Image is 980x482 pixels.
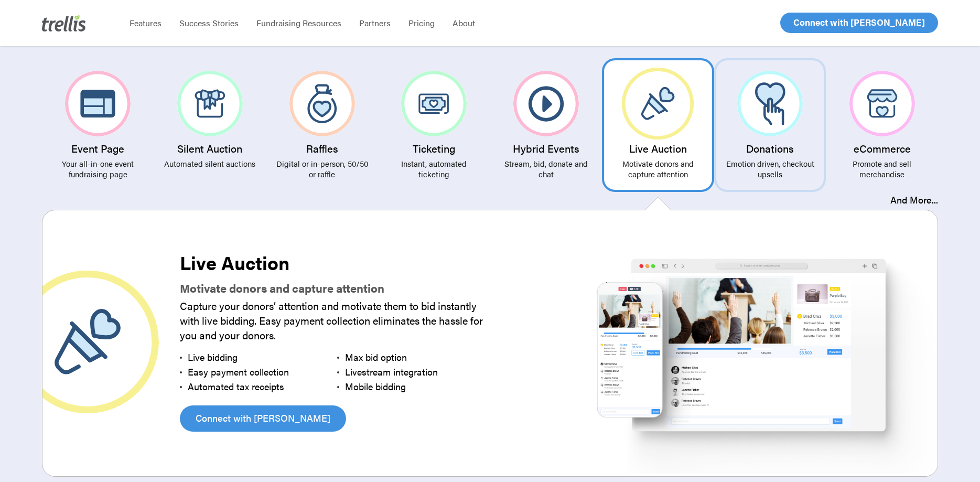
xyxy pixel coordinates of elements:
span: Max bid option [345,350,407,363]
a: Features [121,18,170,28]
a: Connect with [PERSON_NAME] [180,405,346,432]
a: Success Stories [170,18,247,28]
img: Live Auction [16,270,159,413]
span: Features [130,17,161,29]
a: And More... [890,193,938,206]
img: Donations [737,71,803,136]
span: Live bidding [188,350,238,363]
img: Event Page [65,71,131,136]
a: Ticketing Instant, automated ticketing [378,58,490,192]
a: Partners [350,18,400,28]
a: Connect with [PERSON_NAME] [780,13,938,33]
span: Fundraising Resources [256,17,341,29]
h3: Raffles [273,143,371,154]
span: Pricing [408,17,435,29]
span: Connect with [PERSON_NAME] [793,16,925,28]
span: Partners [359,17,391,29]
img: Trellis [42,15,86,31]
a: Live Auction Motivate donors and capture attention [602,58,714,192]
img: Silent Auction [177,71,243,136]
p: Promote and sell merchandise [833,158,931,179]
h3: Event Page [49,143,147,154]
h3: Ticketing [385,143,483,154]
h3: Silent Auction [161,143,259,154]
span: Connect with [PERSON_NAME] [196,411,330,425]
img: Live Auction [556,204,938,480]
h3: Hybrid Events [498,143,595,154]
p: Digital or in-person, 50/50 or raffle [273,158,371,179]
a: eCommerce Promote and sell merchandise [826,58,938,192]
a: Raffles Digital or in-person, 50/50 or raffle [266,58,378,192]
p: Instant, automated ticketing [385,158,483,179]
span: Mobile bidding [345,380,406,393]
p: Stream, bid, donate and chat [498,158,595,179]
a: Event Page Your all-in-one event fundraising page [42,58,154,192]
span: About [453,17,475,29]
h3: Live Auction [609,143,707,154]
img: eCommerce [849,71,915,136]
a: Fundraising Resources [247,18,350,28]
span: Easy payment collection [188,365,289,378]
img: Live Auction [622,68,694,140]
strong: Live Auction [180,249,289,276]
a: Pricing [400,18,444,28]
p: Emotion driven, checkout upsells [721,158,819,179]
img: Hybrid Events [513,71,579,136]
h3: eCommerce [833,143,931,154]
a: Donations Emotion driven, checkout upsells [714,58,826,192]
span: Livestream integration [345,365,438,378]
p: Automated silent auctions [161,158,259,169]
span: Success Stories [179,17,239,29]
span: Automated tax receipts [188,380,284,393]
h3: Donations [721,143,819,154]
img: Ticketing [401,71,467,136]
a: Hybrid Events Stream, bid, donate and chat [490,58,602,192]
img: Raffles [289,71,355,136]
p: Your all-in-one event fundraising page [49,158,147,179]
span: Capture your donors’ attention and motivate them to bid instantly with live bidding. Easy payment... [180,298,483,342]
a: About [444,18,484,28]
strong: Motivate donors and capture attention [180,280,384,296]
p: Motivate donors and capture attention [609,158,707,179]
a: Silent Auction Automated silent auctions [154,58,266,181]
